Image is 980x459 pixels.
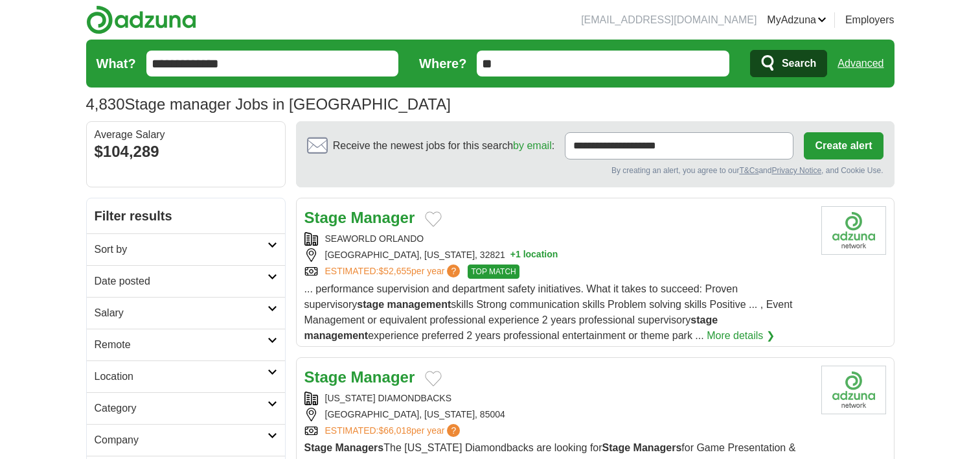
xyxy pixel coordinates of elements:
a: T&Cs [739,166,758,175]
li: [EMAIL_ADDRESS][DOMAIN_NAME] [581,12,757,28]
h2: Salary [95,305,268,321]
strong: stage [690,314,718,325]
a: Company [87,424,285,456]
a: Salary [87,297,285,329]
a: Stage Manager [304,368,415,386]
a: Sort by [87,233,285,265]
span: $52,655 [378,266,411,276]
a: Stage Manager [304,209,415,226]
strong: Manager [351,209,415,226]
button: Search [750,50,827,77]
a: Employers [845,12,895,28]
h2: Date posted [95,274,268,289]
div: Average Salary [95,130,277,140]
span: Search [782,51,816,76]
label: Where? [419,54,466,73]
span: ? [447,424,460,437]
h2: Remote [95,337,268,353]
a: Date posted [87,265,285,297]
label: What? [97,54,136,73]
strong: Managers [336,442,384,453]
strong: Stage [304,368,347,386]
a: More details ❯ [707,328,775,344]
h2: Filter results [87,198,285,233]
div: $104,289 [95,140,277,163]
a: by email [513,140,552,151]
span: 4,830 [86,93,125,116]
a: ESTIMATED:$52,655per year? [325,265,463,279]
a: Privacy Notice [771,166,821,175]
a: MyAdzuna [767,12,826,28]
button: +1 location [510,248,558,262]
div: By creating an alert, you agree to our and , and Cookie Use. [307,165,883,176]
h2: Location [95,369,268,384]
span: TOP MATCH [468,265,519,279]
strong: Stage [602,442,631,453]
span: Receive the newest jobs for this search : [333,138,554,154]
img: Company logo [821,206,886,255]
a: Category [87,392,285,424]
img: Adzuna logo [86,5,196,34]
span: + [510,248,516,262]
button: Add to favorite jobs [425,211,442,227]
strong: management [387,299,451,310]
div: [GEOGRAPHIC_DATA], [US_STATE], 85004 [304,408,811,421]
img: Company logo [821,366,886,414]
h2: Category [95,401,268,416]
h2: Sort by [95,242,268,257]
span: ... performance supervision and department safety initiatives. What it takes to succeed: Proven s... [304,283,793,341]
a: ESTIMATED:$66,018per year? [325,424,463,438]
div: SEAWORLD ORLANDO [304,232,811,246]
button: Create alert [804,132,883,159]
div: [GEOGRAPHIC_DATA], [US_STATE], 32821 [304,248,811,262]
strong: Manager [351,368,415,386]
a: Advanced [838,51,883,76]
button: Add to favorite jobs [425,371,442,386]
strong: Stage [304,209,347,226]
a: Remote [87,329,285,360]
span: ? [447,265,460,277]
h2: Company [95,432,268,448]
div: [US_STATE] DIAMONDBACKS [304,392,811,405]
strong: management [304,330,369,341]
span: $66,018 [378,425,411,436]
a: Location [87,360,285,392]
h1: Stage manager Jobs in [GEOGRAPHIC_DATA] [86,95,451,113]
strong: Managers [633,442,682,453]
strong: stage [357,299,384,310]
strong: Stage [304,442,333,453]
